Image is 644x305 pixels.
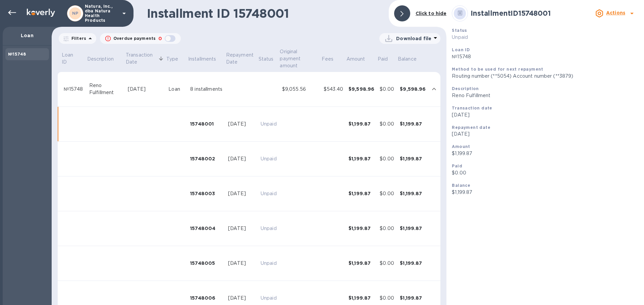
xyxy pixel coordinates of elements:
div: $0.00 [380,295,394,302]
div: $1,199.87 [400,190,426,197]
div: 15748004 [190,225,223,232]
p: Description [87,56,114,63]
p: Overdue payments [113,35,156,42]
div: 15748003 [190,190,223,197]
p: Unpaid [261,155,277,162]
div: $1,199.87 [400,121,426,127]
p: $0.00 [452,169,639,176]
p: Unpaid [261,295,277,302]
div: 15748001 [190,121,223,127]
span: Type [166,56,187,63]
b: Amount [452,144,470,149]
div: $0.00 [380,225,394,232]
b: Repayment date [452,125,490,130]
p: Type [166,56,178,63]
div: $1,199.87 [348,295,374,301]
p: Loan [8,32,46,39]
b: NP [72,11,78,16]
p: Routing number (**5054) Account number (**3879) [452,73,639,80]
span: Original payment amount [280,48,320,69]
p: Status [259,56,274,63]
div: $1,199.87 [400,295,426,301]
div: $543.40 [324,86,343,93]
b: Status [452,28,467,33]
div: $0.00 [380,155,394,162]
div: Reno Fulfillment [89,82,122,96]
div: Loan [168,86,185,93]
span: Amount [346,56,374,63]
p: Download file [396,35,431,42]
div: $1,199.87 [400,225,426,232]
b: Actions [606,10,625,15]
p: Balance [398,56,417,63]
span: Installments [188,56,225,63]
p: Unpaid [261,225,277,232]
p: Loan ID [62,52,77,66]
div: 15748005 [190,260,223,266]
div: [DATE] [228,155,255,162]
p: Natura, Inc., dba Natura Health Products [85,4,118,23]
b: Balance [452,183,470,188]
div: $1,199.87 [348,121,374,127]
p: Unpaid [452,34,639,41]
b: Loan ID [452,47,470,52]
div: $1,199.87 [348,190,374,197]
p: Unpaid [261,260,277,267]
div: $0.00 [380,190,394,197]
p: Transaction Date [126,52,157,66]
p: Paid [378,56,388,63]
div: $9,055.56 [282,86,318,93]
b: Description [452,86,479,91]
p: $1,199.87 [452,150,639,157]
div: [DATE] [228,121,255,128]
div: $1,199.87 [348,260,374,266]
div: 15748006 [190,295,223,301]
span: Transaction Date [126,52,165,66]
b: Installment ID 15748001 [471,9,550,17]
b: Transaction date [452,105,492,110]
p: Installments [188,56,216,63]
div: $0.00 [380,121,394,128]
p: Reno Fulfillment [452,92,639,99]
p: 0 [158,35,162,42]
b: Click to hide [416,11,447,16]
div: [DATE] [228,225,255,232]
div: №15748 [64,86,84,93]
div: $0.00 [380,260,394,267]
div: $1,199.87 [400,155,426,162]
b: №15748 [8,52,26,57]
p: Repayment Date [226,52,257,66]
div: [DATE] [228,295,255,302]
span: Balance [398,56,425,63]
div: $1,199.87 [400,260,426,266]
div: 15748002 [190,155,223,162]
span: Description [87,56,122,63]
div: $9,598.96 [400,86,426,92]
p: Unpaid [261,121,277,128]
div: $0.00 [380,86,394,93]
p: Unpaid [261,190,277,197]
b: Paid [452,163,462,168]
div: $1,199.87 [348,155,374,162]
img: Logo [27,9,55,17]
p: Amount [346,56,365,63]
div: $1,199.87 [348,225,374,232]
div: 8 installments [190,86,223,93]
p: Fees [322,56,334,63]
button: Overdue payments0 [100,33,181,44]
span: Fees [322,56,342,63]
div: $9,598.96 [348,86,374,92]
p: №15748 [452,53,639,60]
button: expand row [429,84,439,94]
div: [DATE] [228,190,255,197]
p: Filters [69,35,86,41]
span: Paid [378,56,397,63]
p: [DATE] [452,111,639,119]
div: [DATE] [228,260,255,267]
b: Method to be used for next repayment [452,67,543,72]
div: [DATE] [128,86,163,93]
h1: Installment ID 15748001 [147,6,383,20]
p: Original payment amount [280,48,312,69]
